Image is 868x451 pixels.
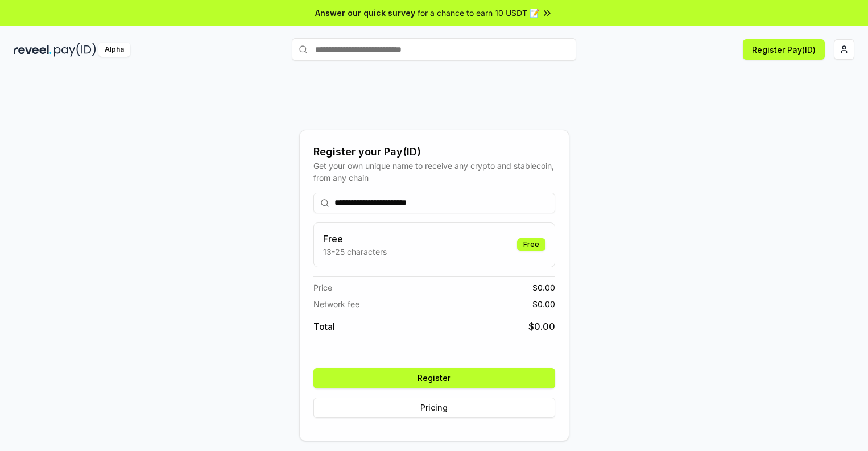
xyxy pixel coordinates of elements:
[313,320,335,333] span: Total
[313,298,359,310] span: Network fee
[313,144,555,160] div: Register your Pay(ID)
[54,43,96,57] img: pay_id
[14,43,52,57] img: reveel_dark
[313,368,555,388] button: Register
[743,39,825,60] button: Register Pay(ID)
[528,320,555,333] span: $ 0.00
[418,7,539,19] span: for a chance to earn 10 USDT 📝
[532,298,555,310] span: $ 0.00
[313,160,555,184] div: Get your own unique name to receive any crypto and stablecoin, from any chain
[517,238,545,251] div: Free
[323,232,387,246] h3: Free
[532,282,555,293] span: $ 0.00
[323,246,387,258] p: 13-25 characters
[313,282,332,293] span: Price
[98,43,130,57] div: Alpha
[315,7,415,19] span: Answer our quick survey
[313,398,555,418] button: Pricing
